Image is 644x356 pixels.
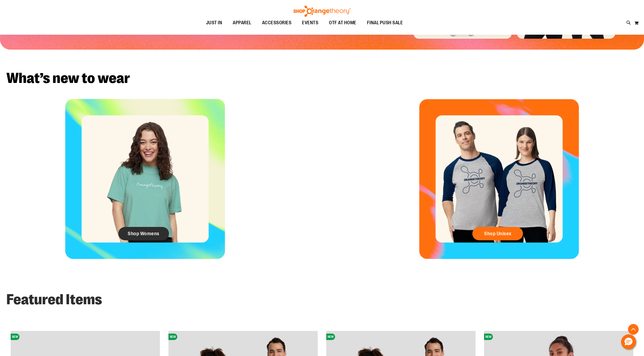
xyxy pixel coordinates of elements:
[484,334,493,340] span: NEW
[257,17,297,29] a: ACCESSORIES
[293,6,351,17] img: Shop Orangetheory
[168,334,177,340] span: NEW
[227,17,257,29] a: APPAREL
[367,17,403,29] span: FINAL PUSH SALE
[326,334,335,340] span: NEW
[324,17,362,29] a: OTF AT HOME
[6,71,638,86] h2: What’s new to wear
[6,291,102,308] strong: Featured Items
[472,227,523,240] a: Shop Unisex
[118,227,169,240] a: Shop Womens
[262,17,292,29] span: ACCESSORIES
[11,334,19,340] span: NEW
[128,231,159,237] span: Shop Womens
[621,334,636,349] button: Hello, have a question? Let’s chat.
[329,17,356,29] span: OTF AT HOME
[302,17,318,29] span: EVENTS
[201,17,228,29] a: JUST IN
[233,17,251,29] span: APPAREL
[484,231,512,237] span: Shop Unisex
[297,17,324,29] a: EVENTS
[628,324,639,335] button: Back To Top
[206,17,222,29] span: JUST IN
[362,17,408,29] a: FINAL PUSH SALE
